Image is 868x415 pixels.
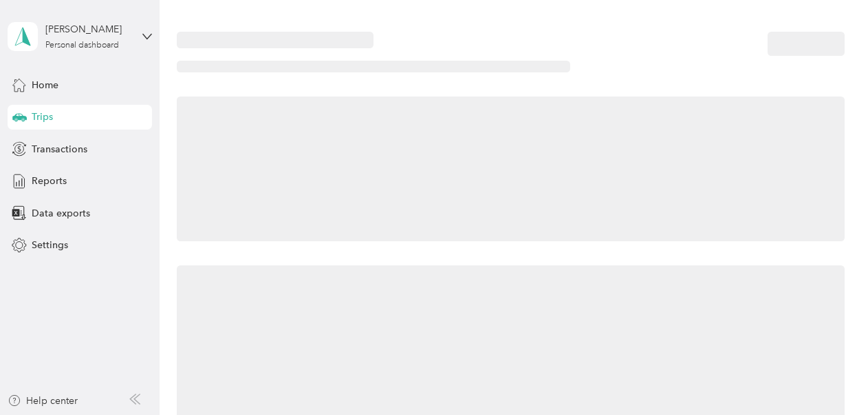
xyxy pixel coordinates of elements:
span: Trips [32,110,53,124]
iframe: Everlance-gr Chat Button Frame [791,338,868,415]
span: Reports [32,174,67,188]
span: Settings [32,238,68,252]
span: Transactions [32,142,87,156]
button: Help center [8,394,78,408]
div: Personal dashboard [45,41,119,50]
div: [PERSON_NAME] [45,22,131,37]
span: Home [32,78,58,92]
span: Data exports [32,206,90,221]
